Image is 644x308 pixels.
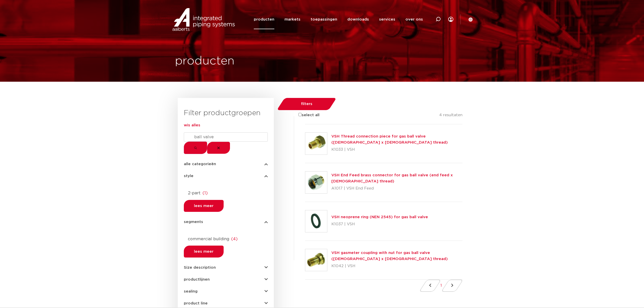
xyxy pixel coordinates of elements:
span: 2-part [188,191,201,195]
button: productlijnen [184,278,268,281]
p: A1017 | VSH End Feed [331,184,462,193]
a: services [379,10,395,29]
span: style [184,174,193,178]
a: 2-part(1) [184,188,268,196]
span: ( 1 ) [203,191,208,195]
a: commercial building(4) [184,234,268,242]
img: thumbnail for VSH neoprene ring (NEN 2545) for gas ball valve [305,210,327,232]
span: productlijnen [184,278,210,281]
span: segments [184,220,203,224]
button: Clear the search query [207,142,230,154]
span: sealing [184,289,198,293]
h3: Filter productgroepen [184,108,268,118]
button: segments [184,220,268,224]
button: product line [184,301,268,305]
p: K1042 | VSH [331,262,462,270]
span: commercial building [188,237,229,241]
span: product line [184,301,208,305]
button: Size description [184,266,268,269]
a: VSH neoprene ring (NEN 2545) for gas ball valve [331,215,428,219]
input: Search [184,132,268,142]
a: toepassingen [311,10,337,29]
a: downloads [347,10,369,29]
a: VSH End Feed brass connector for gas ball valve (end feed x [DEMOGRAPHIC_DATA] thread) [331,173,453,183]
label: select all [291,112,319,118]
span: lees meer [194,204,213,208]
button: filters [281,98,333,110]
a: Page 1 [440,284,442,287]
button: lees meer [184,200,224,212]
span: Size description [184,266,216,269]
button: sealing [184,289,268,293]
span: alle categorieën [184,162,216,166]
span: 4 resultaten [439,113,462,117]
button: style [184,174,268,178]
a: VSH Thread connection piece for gas ball valve ([DEMOGRAPHIC_DATA] x [DEMOGRAPHIC_DATA] thread) [331,134,448,144]
a: producten [254,10,274,29]
img: thumbnail for VSH Thread connection piece for gas ball valve (male x female thread) [305,133,327,155]
a: markets [284,10,300,29]
img: thumbnail for VSH End Feed brass connector for gas ball valve (end feed x female thread) [305,172,327,193]
a: VSH gasmeter coupling with nut for gas ball valve ([DEMOGRAPHIC_DATA] x [DEMOGRAPHIC_DATA] thread) [331,251,448,261]
nav: Menu [254,10,423,29]
span: lees meer [194,250,213,253]
a: over ons [405,10,423,29]
button: lees meer [184,246,224,258]
span: ( 4 ) [231,237,238,241]
a: wis alles [184,123,200,127]
button: Submit the search query [184,142,207,154]
button: alle categorieën [184,162,268,166]
input: select all [298,113,302,116]
h1: producten [175,53,235,69]
p: K1033 | VSH [331,146,462,154]
p: K1037 | VSH [331,220,428,228]
img: thumbnail for VSH gasmeter coupling with nut for gas ball valve (male x female thread) [305,249,327,271]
